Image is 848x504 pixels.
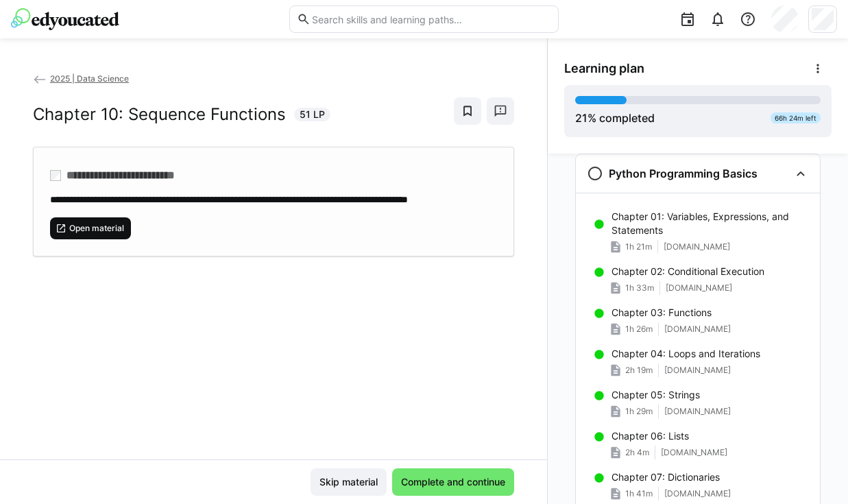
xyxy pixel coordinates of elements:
div: 66h 24m left [771,112,821,123]
span: [DOMAIN_NAME] [664,241,730,252]
p: Chapter 05: Strings [611,388,700,402]
span: 1h 33m [625,283,654,293]
button: Complete and continue [392,468,514,496]
span: [DOMAIN_NAME] [666,283,732,293]
span: 51 LP [300,108,325,121]
span: [DOMAIN_NAME] [664,406,731,417]
span: 2h 4m [625,447,649,458]
span: Learning plan [564,61,644,76]
input: Search skills and learning paths… [311,13,550,25]
span: Skip material [317,475,380,489]
span: Complete and continue [399,475,507,489]
button: Skip material [311,468,387,496]
p: Chapter 04: Loops and Iterations [611,347,760,361]
p: Chapter 03: Functions [611,306,712,320]
span: 21 [575,111,587,125]
div: % completed [575,110,655,126]
h3: Python Programming Basics [609,167,758,180]
span: 2h 19m [625,365,653,376]
span: [DOMAIN_NAME] [664,324,731,335]
a: 2025 | Data Science [33,73,129,84]
button: Open material [50,217,131,239]
h2: Chapter 10: Sequence Functions [33,104,286,125]
span: 1h 41m [625,488,653,499]
span: Open material [68,223,125,234]
p: Chapter 07: Dictionaries [611,470,720,484]
span: [DOMAIN_NAME] [661,447,727,458]
span: 1h 29m [625,406,653,417]
span: [DOMAIN_NAME] [664,488,731,499]
span: [DOMAIN_NAME] [664,365,731,376]
p: Chapter 06: Lists [611,429,689,443]
p: Chapter 02: Conditional Execution [611,265,764,278]
span: 2025 | Data Science [50,73,129,84]
p: Chapter 01: Variables, Expressions, and Statements [611,210,809,237]
span: 1h 21m [625,241,652,252]
span: 1h 26m [625,324,653,335]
